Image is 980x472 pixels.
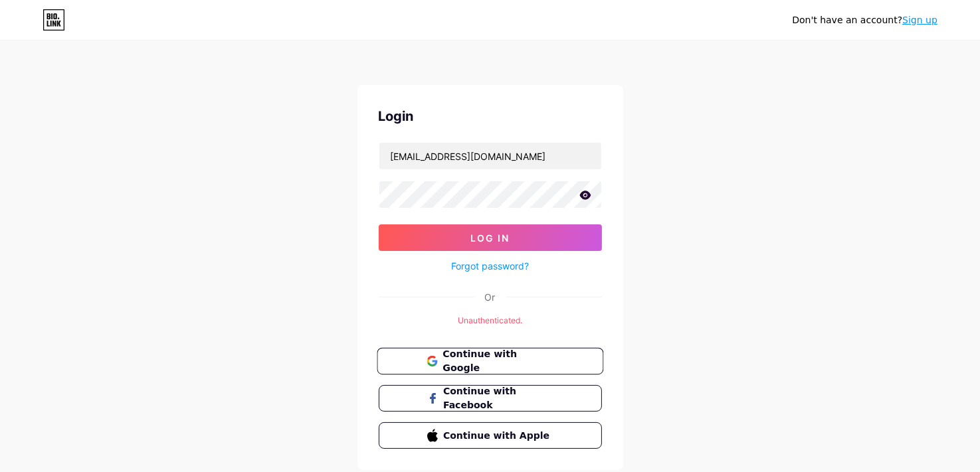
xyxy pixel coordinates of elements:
[443,384,553,412] span: Continue with Facebook
[379,315,602,327] div: Unauthenticated.
[379,422,602,449] button: Continue with Apple
[379,348,602,374] a: Continue with Google
[470,232,510,244] span: Log In
[451,259,529,273] a: Forgot password?
[379,143,601,169] input: Username
[379,385,602,412] button: Continue with Facebook
[442,347,553,376] span: Continue with Google
[379,224,602,251] button: Log In
[485,290,496,304] div: Or
[902,15,937,25] a: Sign up
[443,429,553,443] span: Continue with Apple
[792,13,937,27] div: Don't have an account?
[379,106,602,126] div: Login
[377,348,603,375] button: Continue with Google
